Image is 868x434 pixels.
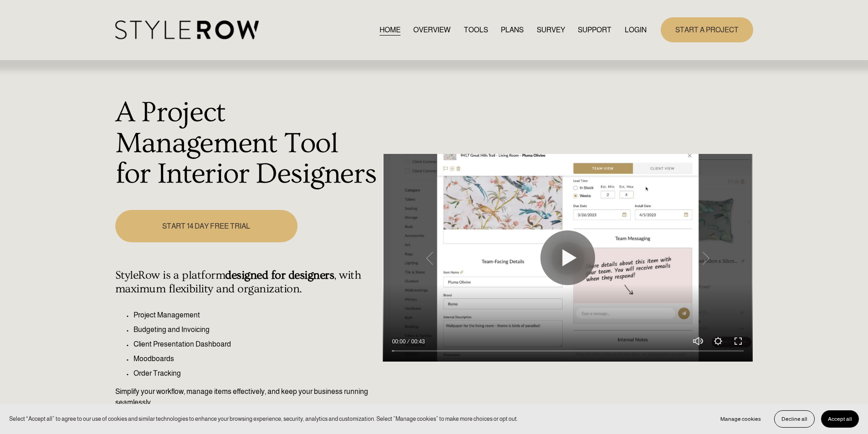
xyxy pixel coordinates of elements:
[821,410,859,428] button: Accept all
[661,17,753,42] a: START A PROJECT
[578,24,611,36] a: folder dropdown
[134,310,378,321] p: Project Management
[392,348,744,354] input: Seek
[408,337,427,346] div: Duration
[115,97,378,190] h1: A Project Management Tool for Interior Designers
[134,339,378,350] p: Client Presentation Dashboard
[225,269,334,282] strong: designed for designers
[413,24,451,36] a: OVERVIEW
[464,24,488,36] a: TOOLS
[720,416,761,422] span: Manage cookies
[625,24,647,36] a: LOGIN
[115,210,298,242] a: START 14 DAY FREE TRIAL
[537,24,565,36] a: SURVEY
[781,416,807,422] span: Decline all
[134,324,378,335] p: Budgeting and Invoicing
[9,414,518,423] p: Select “Accept all” to agree to our use of cookies and similar technologies to enhance your brows...
[134,368,378,379] p: Order Tracking
[115,20,259,39] img: StyleRow
[134,353,378,364] p: Moodboards
[380,24,401,36] a: HOME
[578,25,611,36] span: SUPPORT
[115,386,378,408] p: Simplify your workflow, manage items effectively, and keep your business running seamlessly.
[774,410,815,428] button: Decline all
[828,416,852,422] span: Accept all
[501,24,524,36] a: PLANS
[115,269,378,296] h4: StyleRow is a platform , with maximum flexibility and organization.
[714,410,768,428] button: Manage cookies
[392,337,408,346] div: Current time
[540,230,595,285] button: Play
